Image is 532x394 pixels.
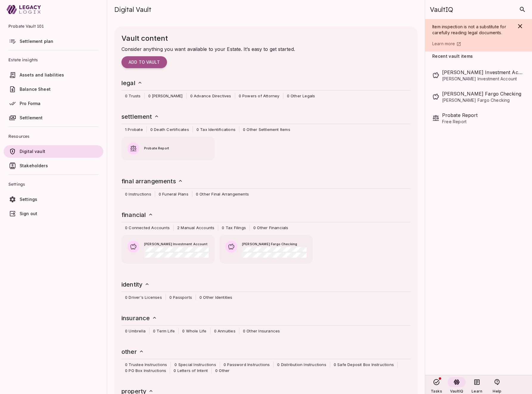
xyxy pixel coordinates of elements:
[193,126,239,132] span: 0 Tax Identifications
[116,173,416,200] div: final arrangements 0 Instructions0 Funeral Plans0 Other Final Arrangements
[442,69,525,76] span: Schwab Investment Account
[432,40,511,47] a: Learn more
[442,119,525,125] span: Free Report
[166,294,196,300] span: 0 Passports
[121,313,157,323] h6: insurance
[4,83,103,96] a: Balance Sheet
[187,93,235,99] span: 0 Advance Directives
[4,207,103,220] a: Sign out
[121,56,167,68] button: Add to vault
[121,46,295,52] span: Consider anything you want available to your Estate. It’s easy to get started.
[432,107,525,129] div: Probate ReportFree Report
[121,328,149,334] span: 0 Umbrella
[116,207,416,234] div: financial 0 Connected Accounts2 Manual Accounts0 Tax Filings0 Other Financials
[4,35,103,48] a: Settlement plan
[4,160,103,172] a: Stakeholders
[196,294,236,300] span: 0 Other Identities
[442,76,525,82] span: [PERSON_NAME] Investment Account
[450,389,463,393] span: VaultIQ
[155,191,192,197] span: 0 Funeral Plans
[149,328,178,334] span: 0 Term Life
[431,389,442,393] span: Tasks
[8,129,99,143] span: Resources
[220,362,274,368] span: 0 Password Instructions
[147,126,193,132] span: 0 Death Certificates
[121,93,144,99] span: 0 Trusts
[121,362,171,368] span: 0 Trustee Instructions
[432,41,455,46] span: Learn more
[121,191,155,197] span: 0 Instructions
[121,225,173,231] span: 0 Connected Accounts
[116,344,416,376] div: other 0 Trustee Instructions0 Special Instructions0 Password Instructions0 Distribution Instructi...
[219,235,313,264] button: [PERSON_NAME] Fargo Checking
[174,225,218,231] span: 2 Manual Accounts
[274,362,330,368] span: 0 Distribution Instructions
[114,5,151,14] span: Digital Vault
[20,211,37,216] span: Sign out
[4,112,103,124] a: Settlement
[330,362,397,368] span: 0 Safe Deposit Box Instructions
[129,60,160,65] span: Add to vault
[121,78,143,88] h6: legal
[493,389,501,393] span: Help
[8,177,99,191] span: Settings
[170,368,211,373] span: 0 Letters of Intent
[179,328,210,334] span: 0 Whole Life
[121,347,144,357] h6: other
[8,53,99,67] span: Estate insights
[121,210,154,220] h6: financial
[121,34,168,43] span: Vault content
[121,294,166,300] span: 0 Driver's Licenses
[121,235,215,264] button: [PERSON_NAME] Investment Account
[20,197,37,202] span: Settings
[432,24,507,35] span: Item inspection is not a substitute for carefully reading legal documents.
[432,65,525,86] div: [PERSON_NAME] Investment Account[PERSON_NAME] Investment Account
[442,97,525,103] span: [PERSON_NAME] Fargo Checking
[20,72,64,77] span: Assets and liabilities
[8,19,99,33] span: Probate Vault 101
[218,225,249,231] span: 0 Tax Filings
[283,93,319,99] span: 0 Other Legals
[432,54,473,60] span: Recent vault items
[442,112,525,119] span: Probate Report
[121,176,183,186] h6: final arrangements
[4,97,103,110] a: Pro Forma
[212,368,233,373] span: 0 Other
[442,90,525,97] span: Wells Fargo Checking
[20,101,40,106] span: Pro Forma
[20,39,53,44] span: Settlement plan
[432,86,525,107] div: [PERSON_NAME] Fargo Checking[PERSON_NAME] Fargo Checking
[242,242,307,247] span: [PERSON_NAME] Fargo Checking
[430,5,453,14] span: VaultIQ
[121,137,215,160] button: Probate Report
[4,193,103,206] a: Settings
[144,242,209,247] span: [PERSON_NAME] Investment Account
[171,362,219,368] span: 0 Special Instructions
[472,389,482,393] span: Learn
[20,163,48,168] span: Stakeholders
[116,310,416,337] div: insurance 0 Umbrella0 Term Life0 Whole Life0 Annuities0 Other Insurances
[121,280,150,289] h6: identity
[239,328,284,334] span: 0 Other Insurances
[235,93,283,99] span: 0 Powers of Attorney
[250,225,292,231] span: 0 Other Financials
[4,69,103,81] a: Assets and liabilities
[4,145,103,158] a: Digital vault
[20,87,51,92] span: Balance Sheet
[121,112,160,121] h6: settlement
[192,191,252,197] span: 0 Other Final Arrangements
[20,149,45,154] span: Digital vault
[144,146,209,151] span: Probate Report
[20,115,43,120] span: Settlement
[145,93,186,99] span: 0 [PERSON_NAME]
[121,126,146,132] span: 1 Probate
[121,368,170,373] span: 0 PO Box Instructions
[239,126,294,132] span: 0 Other Settlement Items
[116,277,416,303] div: identity 0 Driver's Licenses0 Passports0 Other Identities
[116,75,416,102] div: legal 0 Trusts0 [PERSON_NAME]0 Advance Directives0 Powers of Attorney0 Other Legals
[116,109,416,135] div: settlement 1 Probate0 Death Certificates0 Tax Identifications0 Other Settlement Items
[210,328,239,334] span: 0 Annuities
